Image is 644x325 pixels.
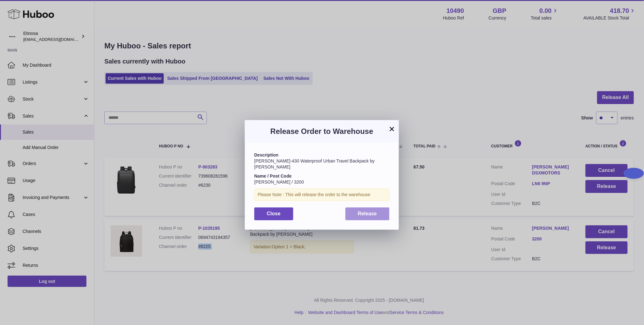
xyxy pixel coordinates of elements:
button: Close [254,207,293,220]
strong: Name / Post Code [254,174,292,179]
div: Please Note : This will release the order to the warehouse [254,188,389,201]
strong: Description [254,152,278,157]
span: [PERSON_NAME] / 3200 [254,179,304,185]
span: [PERSON_NAME]-430 Waterproof Urban Travel Backpack by [PERSON_NAME] [254,158,375,169]
span: Release [358,211,377,216]
span: Close [267,211,281,216]
button: × [388,125,396,133]
h3: Release Order to Warehouse [254,126,389,136]
button: Release [345,207,390,220]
